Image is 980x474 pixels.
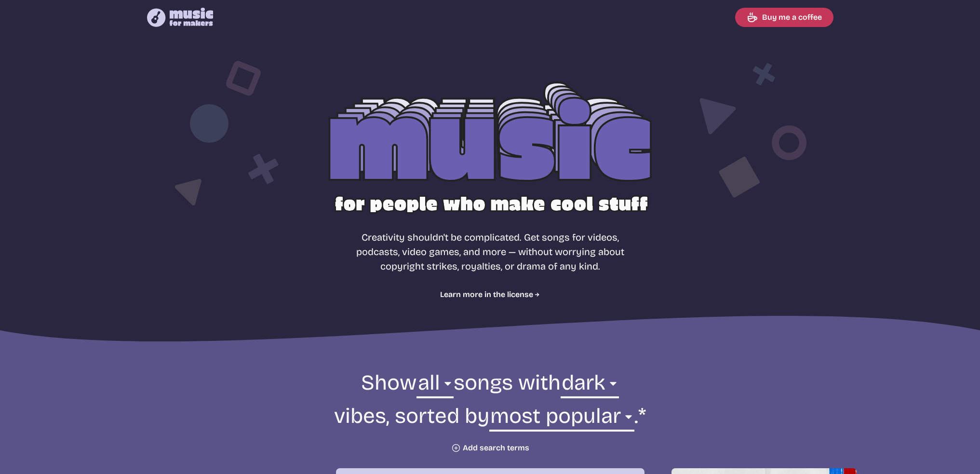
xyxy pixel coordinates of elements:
button: Add search terms [451,443,529,453]
form: Show songs with vibes, sorted by . [228,369,752,453]
select: sorting [489,402,634,435]
a: Buy me a coffee [735,8,833,27]
select: genre [416,369,453,402]
p: Creativity shouldn't be complicated. Get songs for videos, podcasts, video games, and more — with... [351,230,629,273]
select: vibe [561,369,619,402]
a: Learn more in the license [440,289,540,300]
